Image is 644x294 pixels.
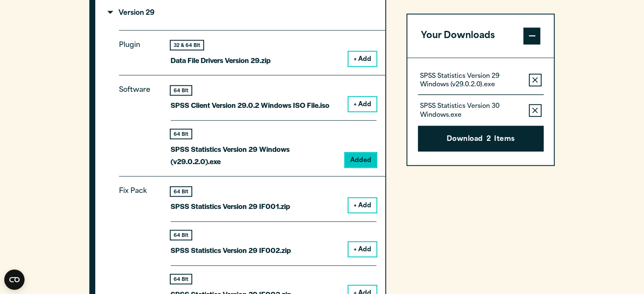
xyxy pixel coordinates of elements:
p: SPSS Statistics Version 30 Windows.exe [420,103,522,120]
div: 64 Bit [171,129,191,138]
div: 32 & 64 Bit [171,41,203,49]
span: 2 [486,134,491,145]
p: SPSS Statistics Version 29 Windows (v29.0.2.0).exe [420,72,522,89]
p: Plugin [119,39,157,60]
p: SPSS Statistics Version 29 IF001.zip [171,200,290,212]
button: Download2Items [418,126,544,152]
div: 64 Bit [171,231,191,239]
button: + Add [348,97,376,111]
button: Open CMP widget [4,269,25,290]
div: 64 Bit [171,86,191,95]
button: Added [345,153,376,167]
p: SPSS Statistics Version 29 IF002.zip [171,244,291,256]
button: + Add [348,242,376,256]
div: Your Downloads [407,58,554,165]
p: SPSS Client Version 29.0.2 Windows ISO File.iso [171,99,329,111]
p: Version 29 [109,10,155,16]
p: Data File Drivers Version 29.zip [171,54,271,66]
div: 64 Bit [171,187,191,196]
button: + Add [348,198,376,212]
p: Software [119,84,157,160]
p: SPSS Statistics Version 29 Windows (v29.0.2.0).exe [171,143,338,168]
div: 64 Bit [171,275,191,283]
button: Your Downloads [407,14,554,58]
button: + Add [348,52,376,66]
